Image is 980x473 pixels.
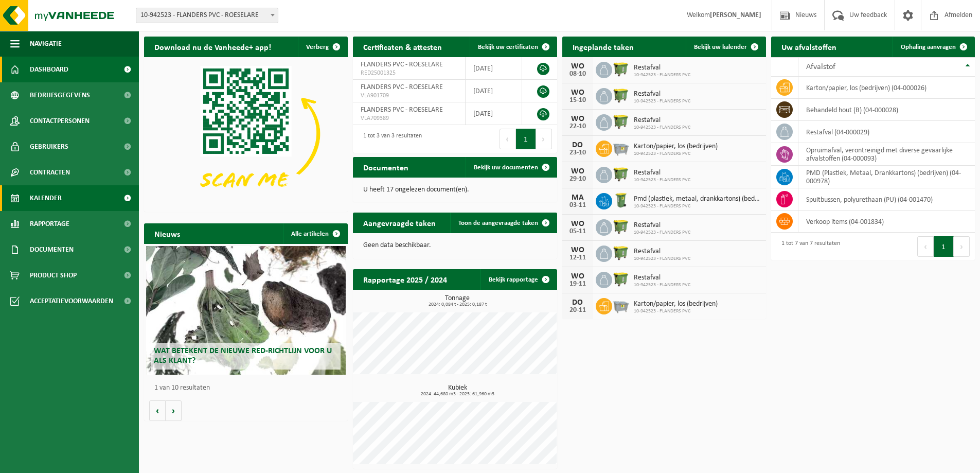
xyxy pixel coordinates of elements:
span: 10-942523 - FLANDERS PVC [634,203,761,209]
button: Volgende [166,400,182,421]
a: Bekijk rapportage [480,269,556,290]
p: U heeft 17 ongelezen document(en). [363,186,546,194]
a: Ophaling aanvragen [893,37,974,57]
h2: Rapportage 2025 / 2024 [353,269,457,289]
span: 10-942523 - FLANDERS PVC [634,98,690,104]
div: 29-10 [567,176,588,183]
p: Geen data beschikbaar. [363,242,546,249]
span: Restafval [634,221,690,230]
span: 2024: 44,680 m3 - 2025: 61,960 m3 [358,392,557,397]
h2: Certificaten & attesten [353,37,452,57]
div: WO [567,167,588,176]
span: FLANDERS PVC - ROESELARE [361,83,443,91]
img: Download de VHEPlus App [144,57,348,210]
span: Pmd (plastiek, metaal, drankkartons) (bedrijven) [634,195,761,203]
button: Next [536,129,552,149]
span: FLANDERS PVC - ROESELARE [361,106,443,114]
span: Ophaling aanvragen [901,44,956,50]
strong: [PERSON_NAME] [710,11,761,19]
span: VLA901709 [361,92,457,100]
div: WO [567,115,588,123]
h3: Tonnage [358,295,557,307]
button: 1 [516,129,536,149]
span: VLA709389 [361,114,457,122]
div: 05-11 [567,228,588,235]
a: Alle artikelen [283,223,347,244]
span: Restafval [634,169,690,177]
h2: Documenten [353,157,419,177]
h2: Download nu de Vanheede+ app! [144,37,281,57]
span: Karton/papier, los (bedrijven) [634,300,718,308]
div: 15-10 [567,97,588,104]
span: Documenten [30,237,74,262]
span: 10-942523 - FLANDERS PVC [634,308,718,314]
h3: Kubiek [358,384,557,397]
button: Vorige [149,400,166,421]
a: Bekijk uw documenten [466,157,556,178]
span: Acceptatievoorwaarden [30,288,113,314]
span: 10-942523 - FLANDERS PVC [634,282,690,288]
div: DO [567,299,588,307]
td: restafval (04-000029) [798,121,975,143]
img: WB-1100-HPE-GN-50 [612,86,630,104]
div: 23-10 [567,149,588,156]
div: WO [567,220,588,228]
span: 10-942523 - FLANDERS PVC - ROESELARE [136,8,278,23]
span: 10-942523 - FLANDERS PVC [634,72,690,78]
div: 03-11 [567,202,588,209]
img: WB-0240-HPE-GN-50 [612,191,630,209]
div: 19-11 [567,281,588,288]
span: 10-942523 - FLANDERS PVC [634,177,690,183]
div: WO [567,89,588,97]
td: [DATE] [466,80,522,102]
span: Rapportage [30,211,69,237]
span: Bekijk uw kalender [694,44,747,50]
img: WB-2500-GAL-GY-01 [612,139,630,156]
button: Verberg [298,37,347,57]
span: Gebruikers [30,134,68,160]
span: Product Shop [30,262,77,288]
img: WB-1100-HPE-GN-50 [612,60,630,78]
div: WO [567,246,588,254]
h2: Uw afvalstoffen [771,37,847,57]
span: Verberg [306,44,329,50]
div: 1 tot 7 van 7 resultaten [776,235,840,258]
span: 10-942523 - FLANDERS PVC [634,125,690,131]
span: Dashboard [30,57,68,82]
span: Karton/papier, los (bedrijven) [634,143,718,151]
button: 1 [934,236,954,257]
a: Toon de aangevraagde taken [450,213,556,233]
span: RED25001325 [361,69,457,77]
div: WO [567,62,588,71]
span: Contactpersonen [30,108,90,134]
div: 1 tot 3 van 3 resultaten [358,128,422,150]
td: [DATE] [466,102,522,125]
span: 10-942523 - FLANDERS PVC - ROESELARE [136,8,278,23]
img: WB-2500-GAL-GY-01 [612,296,630,314]
td: verkoop items (04-001834) [798,211,975,233]
span: Restafval [634,116,690,125]
span: Bedrijfsgegevens [30,82,90,108]
span: 10-942523 - FLANDERS PVC [634,151,718,157]
div: DO [567,141,588,149]
div: 22-10 [567,123,588,130]
button: Previous [500,129,516,149]
span: Kalender [30,185,62,211]
img: WB-1100-HPE-GN-50 [612,270,630,288]
div: 12-11 [567,254,588,261]
span: Restafval [634,248,690,256]
span: Toon de aangevraagde taken [458,220,538,226]
span: 10-942523 - FLANDERS PVC [634,256,690,262]
td: spuitbussen, polyurethaan (PU) (04-001470) [798,188,975,211]
h2: Ingeplande taken [562,37,644,57]
span: Wat betekent de nieuwe RED-richtlijn voor u als klant? [154,347,332,365]
button: Previous [917,236,934,257]
span: 10-942523 - FLANDERS PVC [634,230,690,236]
td: opruimafval, verontreinigd met diverse gevaarlijke afvalstoffen (04-000093) [798,143,975,166]
td: behandeld hout (B) (04-000028) [798,99,975,121]
div: MA [567,194,588,202]
p: 1 van 10 resultaten [154,384,343,392]
span: 2024: 0,084 t - 2025: 0,187 t [358,302,557,307]
div: 08-10 [567,71,588,78]
span: Bekijk uw documenten [474,164,538,171]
